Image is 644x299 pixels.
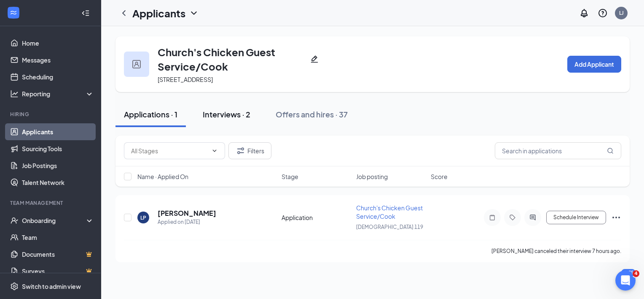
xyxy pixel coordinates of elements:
[22,140,94,157] a: Sourcing Tools
[615,270,636,291] iframe: Intercom live chat
[119,8,129,18] svg: ChevronLeft
[356,172,388,181] span: Job posting
[282,172,298,181] span: Stage
[189,8,199,18] svg: ChevronDown
[495,142,621,159] input: Search in applications
[158,218,216,226] div: Applied on [DATE]
[22,52,94,68] a: Messages
[356,204,423,220] span: Church's Chicken Guest Service/Cook
[567,56,621,73] button: Add Applicant
[633,270,639,277] span: 4
[491,247,621,256] div: [PERSON_NAME] canceled their interview 7 hours ago.
[607,147,614,154] svg: MagnifyingGlass
[22,246,94,263] a: DocumentsCrown
[356,224,423,230] span: [DEMOGRAPHIC_DATA] 119
[10,282,19,291] svg: Settings
[619,9,624,16] div: LJ
[22,216,87,225] div: Onboarding
[211,147,218,154] svg: ChevronDown
[124,109,177,120] div: Applications · 1
[310,55,319,63] svg: Pencil
[22,282,81,291] div: Switch to admin view
[22,35,94,52] a: Home
[132,6,185,20] h1: Applicants
[140,214,146,221] div: LP
[579,8,589,18] svg: Notifications
[236,146,246,156] svg: Filter
[431,172,448,181] span: Score
[282,213,351,222] div: Application
[10,111,92,118] div: Hiring
[22,157,94,174] a: Job Postings
[621,269,636,276] div: 2475
[10,199,92,207] div: Team Management
[158,45,307,73] h3: Church's Chicken Guest Service/Cook
[22,123,94,140] a: Applicants
[137,172,188,181] span: Name · Applied On
[158,209,216,218] h5: [PERSON_NAME]
[22,90,94,98] div: Reporting
[131,146,208,155] input: All Stages
[22,174,94,191] a: Talent Network
[22,229,94,246] a: Team
[203,109,250,120] div: Interviews · 2
[507,214,518,221] svg: Tag
[598,8,608,18] svg: QuestionInfo
[10,90,19,98] svg: Analysis
[228,142,271,159] button: Filter Filters
[132,60,141,68] img: user icon
[276,109,348,120] div: Offers and hires · 37
[528,214,538,221] svg: ActiveChat
[81,9,90,17] svg: Collapse
[158,76,213,83] span: [STREET_ADDRESS]
[611,212,621,223] svg: Ellipses
[22,263,94,280] a: SurveysCrown
[22,68,94,85] a: Scheduling
[487,214,497,221] svg: Note
[546,211,606,224] button: Schedule Interview
[9,8,18,17] svg: WorkstreamLogo
[10,216,19,225] svg: UserCheck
